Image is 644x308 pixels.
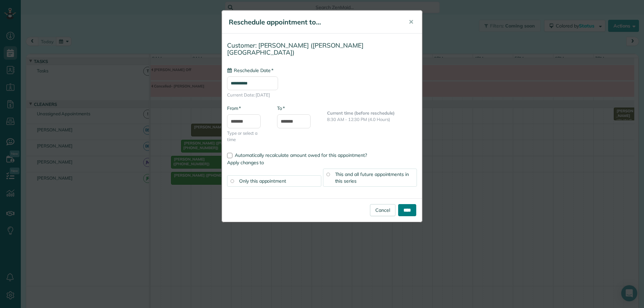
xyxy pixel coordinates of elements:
[230,180,234,183] input: Only this appointment
[227,42,417,56] h4: Customer: [PERSON_NAME] ([PERSON_NAME][GEOGRAPHIC_DATA])
[327,110,395,116] b: Current time (before reschedule)
[235,152,367,158] span: Automatically recalculate amount owed for this appointment?
[227,130,267,143] span: Type or select a time
[326,173,330,176] input: This and all future appointments in this series
[327,116,417,123] p: 8:30 AM - 12:30 PM (4.0 Hours)
[229,17,399,27] h5: Reschedule appointment to...
[227,67,273,74] label: Reschedule Date
[370,204,395,216] a: Cancel
[409,18,414,26] span: ✕
[239,178,286,184] span: Only this appointment
[277,105,285,112] label: To
[227,105,241,112] label: From
[227,92,417,98] span: Current Date: [DATE]
[227,159,417,166] label: Apply changes to
[335,171,409,184] span: This and all future appointments in this series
